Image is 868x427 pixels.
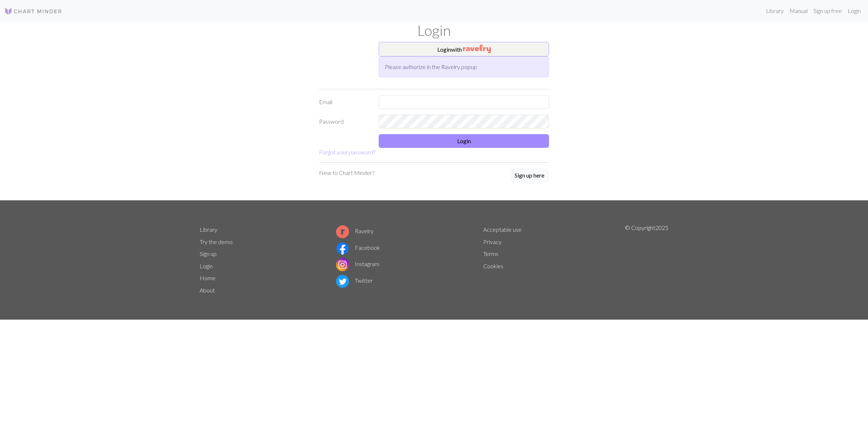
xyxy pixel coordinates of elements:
a: Sign up free [810,4,845,18]
h1: Login [195,22,673,39]
a: Sign up [200,250,217,257]
p: New to Chart Minder? [319,168,374,177]
a: About [200,287,215,294]
a: Home [200,274,216,281]
a: Terms [483,250,498,257]
a: Twitter [336,277,373,284]
button: Loginwith [379,42,549,56]
a: Library [763,4,787,18]
a: Try the demo [200,238,233,245]
a: Manual [787,4,810,18]
p: © Copyright 2025 [625,223,668,296]
a: Library [200,226,217,233]
img: Instagram logo [336,258,349,271]
a: Sign up here [510,168,549,183]
a: Acceptable use [483,226,522,233]
a: Ravelry [336,227,374,234]
button: Login [379,134,549,148]
img: Twitter logo [336,275,349,288]
label: Email [315,95,374,109]
button: Sign up here [510,168,549,182]
img: Ravelry logo [336,225,349,238]
label: Password [315,115,374,128]
a: Facebook [336,244,380,251]
img: Ravelry [463,44,491,53]
a: Forgot your password? [319,149,375,155]
a: Privacy [483,238,502,245]
a: Instagram [336,260,379,267]
a: Cookies [483,262,503,269]
div: Please authorize in the Ravelry popup [379,56,549,77]
a: Login [845,4,864,18]
a: Login [200,262,213,269]
img: Logo [4,7,62,16]
img: Facebook logo [336,242,349,255]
